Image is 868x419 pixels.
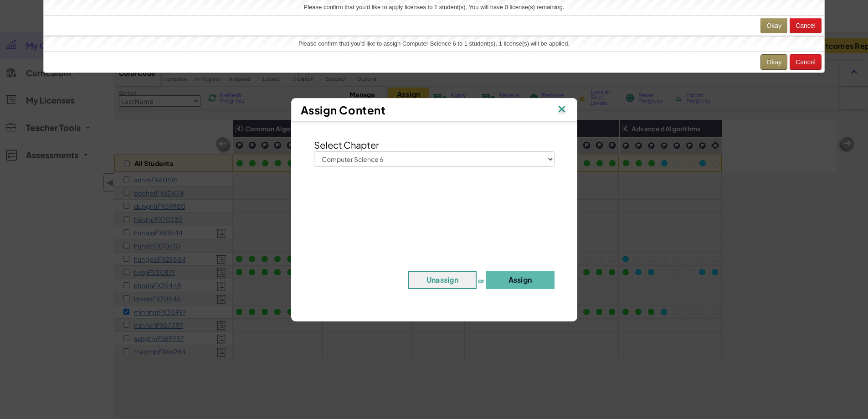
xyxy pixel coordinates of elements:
button: Assign [486,271,555,289]
span: Please confirm that you'd like to assign Computer Science 6 to 1 student(s). 1 license(s) will be... [298,40,570,47]
button: Cancel [790,54,822,70]
button: Unassign [408,271,477,289]
img: IconClose.svg [556,103,568,117]
button: Okay [760,54,787,70]
span: or [478,276,485,284]
button: Okay [760,18,787,33]
button: Cancel [790,18,822,33]
span: Assign Content [301,103,386,117]
span: Select Chapter [314,139,379,150]
span: Please confirm that you'd like to apply licenses to 1 student(s). You will have 0 license(s) rema... [304,4,565,10]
